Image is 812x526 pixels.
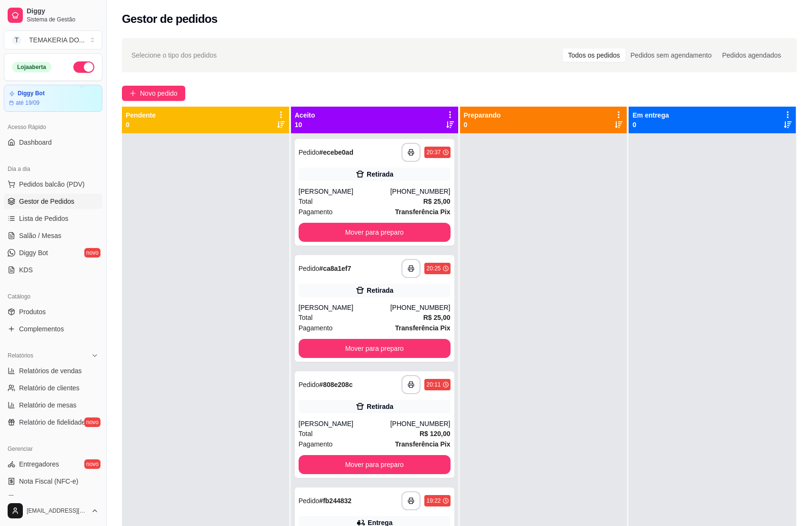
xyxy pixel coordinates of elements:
div: [PHONE_NUMBER] [390,187,450,196]
div: Todos os pedidos [563,49,625,62]
a: Produtos [4,304,102,319]
strong: Transferência Pix [395,208,451,216]
div: Catálogo [4,289,102,304]
p: Aceito [295,110,315,120]
span: Selecione o tipo dos pedidos [131,50,217,60]
div: 19:22 [426,497,441,505]
span: Total [299,428,313,439]
p: 0 [126,120,156,129]
a: Nota Fiscal (NFC-e) [4,474,102,489]
span: Total [299,312,313,323]
span: Diggy Bot [19,248,48,258]
button: Pedidos balcão (PDV) [4,177,102,192]
span: Relatório de mesas [19,400,77,410]
a: Controle de caixa [4,491,102,506]
div: Dia a dia [4,161,102,177]
span: [EMAIL_ADDRESS][DOMAIN_NAME] [27,507,87,515]
a: Lista de Pedidos [4,211,102,226]
a: Salão / Mesas [4,228,102,243]
span: Relatório de fidelidade [19,417,85,427]
strong: # ca8a1ef7 [319,265,351,272]
span: Total [299,196,313,207]
span: Pedidos balcão (PDV) [19,179,85,189]
div: TEMAKERIA DO ... [29,35,85,45]
span: Gestor de Pedidos [19,197,74,206]
div: [PHONE_NUMBER] [390,303,450,312]
span: Pagamento [299,323,333,333]
div: 20:37 [426,149,441,156]
strong: R$ 25,00 [423,198,451,205]
span: Nota Fiscal (NFC-e) [19,476,78,486]
p: 10 [295,120,315,129]
p: Em entrega [632,110,669,120]
div: Retirada [367,402,393,411]
span: Controle de caixa [19,494,71,503]
strong: Transferência Pix [395,440,451,448]
span: Entregadores [19,459,59,469]
button: Alterar Status [73,61,94,73]
span: Pagamento [299,207,333,217]
div: Retirada [367,169,393,179]
a: Gestor de Pedidos [4,194,102,209]
button: Mover para preparo [299,339,451,358]
button: Mover para preparo [299,223,451,242]
span: plus [130,90,136,97]
a: Complementos [4,321,102,337]
p: 0 [632,120,669,129]
div: Pedidos sem agendamento [625,49,717,62]
a: KDS [4,262,102,278]
a: Relatório de clientes [4,380,102,396]
span: Novo pedido [140,88,178,99]
a: Relatórios de vendas [4,363,102,378]
div: 20:11 [426,381,441,388]
span: Dashboard [19,138,52,147]
button: Mover para preparo [299,455,451,474]
span: Relatórios de vendas [19,366,82,376]
div: [PERSON_NAME] [299,187,391,196]
a: Relatório de mesas [4,397,102,413]
span: Salão / Mesas [19,231,61,240]
span: Diggy [27,7,99,16]
span: Produtos [19,307,46,317]
article: Diggy Bot [18,90,45,97]
div: Loja aberta [12,62,51,72]
span: Pagamento [299,439,333,449]
h2: Gestor de pedidos [122,11,218,27]
div: [PHONE_NUMBER] [390,419,450,428]
div: Pedidos agendados [717,49,786,62]
strong: R$ 120,00 [420,430,451,437]
p: Preparando [464,110,501,120]
span: Sistema de Gestão [27,16,99,23]
span: Relatórios [8,352,33,359]
a: DiggySistema de Gestão [4,4,102,27]
button: [EMAIL_ADDRESS][DOMAIN_NAME] [4,499,102,522]
span: Complementos [19,324,64,334]
a: Relatório de fidelidadenovo [4,415,102,430]
span: Pedido [299,497,320,505]
strong: # ecebe0ad [319,149,353,156]
span: T [12,35,21,45]
strong: # fb244832 [319,497,351,505]
a: Diggy Botaté 19/09 [4,85,102,112]
p: Pendente [126,110,156,120]
div: Gerenciar [4,441,102,457]
span: Lista de Pedidos [19,214,69,223]
div: [PERSON_NAME] [299,419,391,428]
div: [PERSON_NAME] [299,303,391,312]
strong: R$ 25,00 [423,314,451,321]
button: Select a team [4,30,102,50]
strong: Transferência Pix [395,324,451,332]
article: até 19/09 [16,99,40,107]
div: Acesso Rápido [4,119,102,135]
a: Diggy Botnovo [4,245,102,260]
span: Relatório de clientes [19,383,80,393]
a: Entregadoresnovo [4,457,102,472]
strong: # 808e208c [319,381,352,388]
a: Dashboard [4,135,102,150]
span: Pedido [299,265,320,272]
span: Pedido [299,149,320,156]
span: KDS [19,265,33,275]
p: 0 [464,120,501,129]
button: Novo pedido [122,86,185,101]
div: 20:25 [426,265,441,272]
